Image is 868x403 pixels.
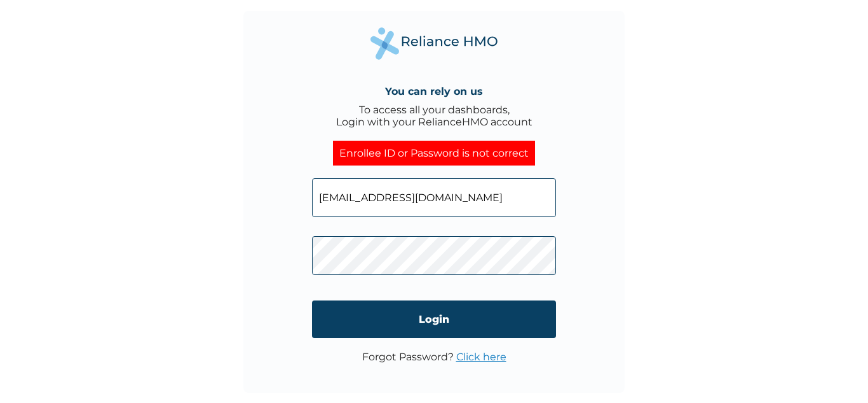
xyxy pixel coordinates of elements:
input: Login [312,300,556,338]
div: To access all your dashboards, Login with your RelianceHMO account [336,104,532,128]
h4: You can rely on us [385,85,483,97]
a: Click here [456,351,506,363]
div: Enrollee ID or Password is not correct [333,141,535,166]
input: Email address or HMO ID [312,178,556,217]
p: Forgot Password? [362,351,506,363]
img: Reliance Health's Logo [370,27,498,60]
